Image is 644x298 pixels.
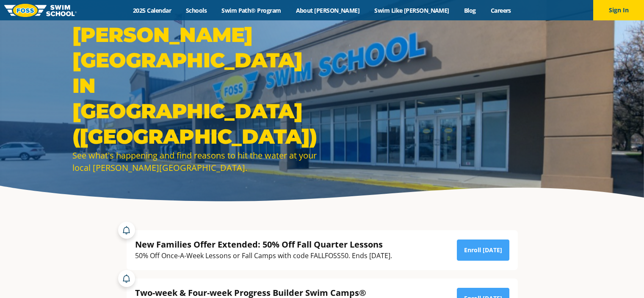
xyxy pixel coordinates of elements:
[135,250,392,262] div: 50% Off Once-A-Week Lessons or Fall Camps with code FALLFOSS50. Ends [DATE].
[179,6,214,14] a: Schools
[288,6,367,14] a: About [PERSON_NAME]
[135,239,392,250] div: New Families Offer Extended: 50% Off Fall Quarter Lessons
[214,6,288,14] a: Swim Path® Program
[457,240,509,261] a: Enroll [DATE]
[4,4,77,17] img: FOSS Swim School Logo
[367,6,457,14] a: Swim Like [PERSON_NAME]
[72,22,318,149] h1: [PERSON_NAME][GEOGRAPHIC_DATA] in [GEOGRAPHIC_DATA] ([GEOGRAPHIC_DATA])
[72,149,318,174] div: See what's happening and find reasons to hit the water at your local [PERSON_NAME][GEOGRAPHIC_DATA].
[483,6,518,14] a: Careers
[456,6,483,14] a: Blog
[126,6,179,14] a: 2025 Calendar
